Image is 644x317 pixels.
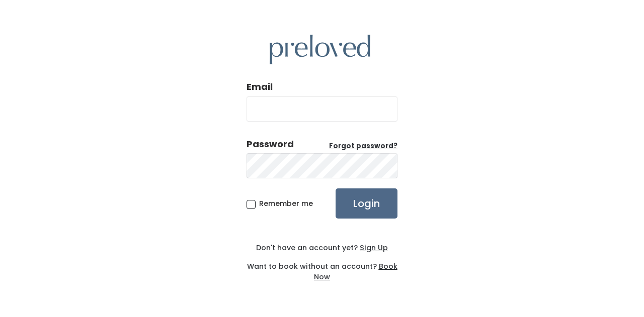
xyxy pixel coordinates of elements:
[358,243,388,253] a: Sign Up
[259,198,313,208] span: Remember me
[336,188,397,219] input: Login
[247,253,397,282] div: Want to book without an account?
[247,138,294,151] div: Password
[270,35,370,64] img: preloved logo
[314,261,397,282] a: Book Now
[329,141,397,151] a: Forgot password?
[247,243,397,253] div: Don't have an account yet?
[360,243,388,253] u: Sign Up
[247,80,273,93] label: Email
